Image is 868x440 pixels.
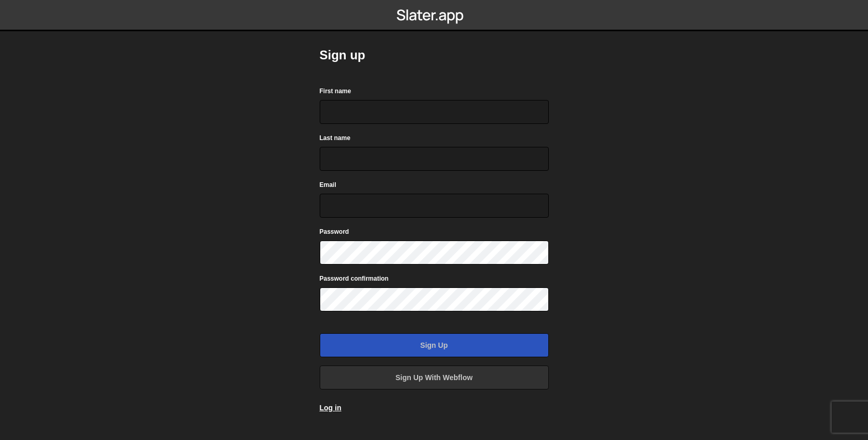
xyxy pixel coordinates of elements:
a: Log in [320,404,342,412]
h2: Sign up [320,47,549,64]
label: Password [320,227,349,237]
label: First name [320,86,351,96]
label: Email [320,180,336,190]
a: Sign up with Webflow [320,366,549,389]
input: Sign up [320,333,549,357]
label: Last name [320,133,350,143]
label: Password confirmation [320,273,389,284]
